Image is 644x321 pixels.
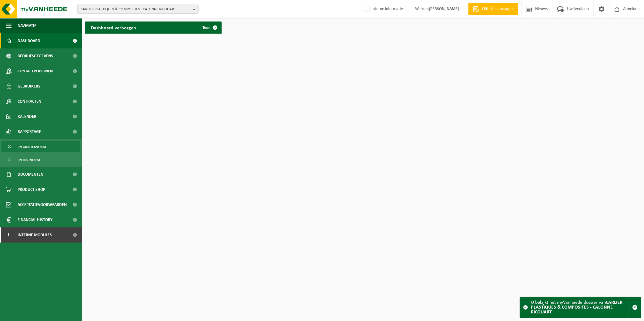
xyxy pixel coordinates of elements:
span: In grafiekvorm [18,141,46,153]
label: Interne informatie [363,5,403,14]
a: Offerte aanvragen [468,3,518,15]
span: Navigatie [18,18,36,33]
span: Gebruikers [18,79,40,94]
a: In grafiekvorm [2,141,80,152]
span: Offerte aanvragen [481,6,515,12]
span: Financial History [18,212,52,227]
button: CARLIER PLASTIQUES & COMPOSITES - CALONNE RICOUART [77,5,199,14]
span: Kalender [18,109,36,124]
strong: CARLIER PLASTIQUES & COMPOSITES - CALONNE RICOUART [531,300,622,315]
h2: Dashboard verborgen [85,22,142,33]
a: Toon [198,22,221,34]
span: Dashboard [18,33,40,48]
span: In lijstvorm [18,154,40,166]
span: CARLIER PLASTIQUES & COMPOSITES - CALONNE RICOUART [81,5,190,14]
a: In lijstvorm [2,154,80,165]
span: Rapportage [18,124,41,139]
span: I [6,227,12,243]
span: Interne modules [18,227,52,243]
span: Contactpersonen [18,64,53,79]
span: Documenten [18,167,43,182]
span: Bedrijfsgegevens [18,48,53,64]
span: Acceptatievoorwaarden [18,197,67,212]
span: Contracten [18,94,41,109]
div: U bekijkt het myVanheede dossier van [531,297,629,318]
strong: [PERSON_NAME] [429,7,459,11]
span: Toon [203,26,210,30]
span: Product Shop [18,182,45,197]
